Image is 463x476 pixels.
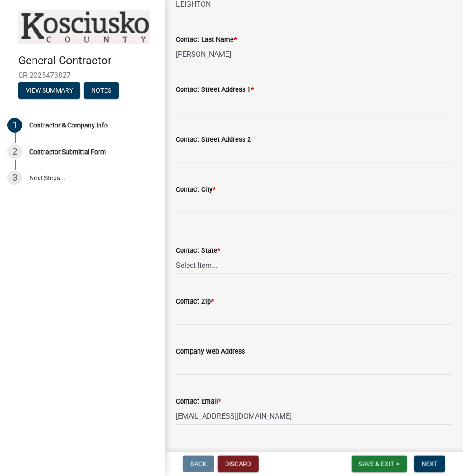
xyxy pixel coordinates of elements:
span: Save & Exit [359,460,394,468]
button: Save & Exit [352,456,407,472]
span: Next [422,460,438,468]
span: Back [190,460,207,468]
label: Company Web Address [176,349,245,355]
button: View Summary [18,82,80,99]
label: Contact Last Name [176,37,237,43]
div: 3 [7,171,22,185]
button: Next [414,456,445,472]
label: Contact Zip [176,299,214,305]
label: Contact Email [176,399,221,405]
button: Notes [84,82,119,99]
div: Contractor & Company Info [29,122,108,128]
label: Contact State [176,248,220,254]
label: Contact Street Address 1 [176,87,254,93]
button: Back [183,456,214,472]
h4: General Contractor [18,54,158,67]
wm-modal-confirm: Summary [18,87,80,94]
label: Contact Street Address 2 [176,137,251,143]
div: 1 [7,118,22,133]
wm-modal-confirm: Notes [84,87,119,94]
div: 2 [7,144,22,159]
button: Discard [218,456,259,472]
span: CR-2025473827 [18,71,147,80]
label: Contact City [176,187,215,193]
div: Contractor Submittal Form [29,149,106,155]
img: Kosciusko County, Indiana [18,10,150,44]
